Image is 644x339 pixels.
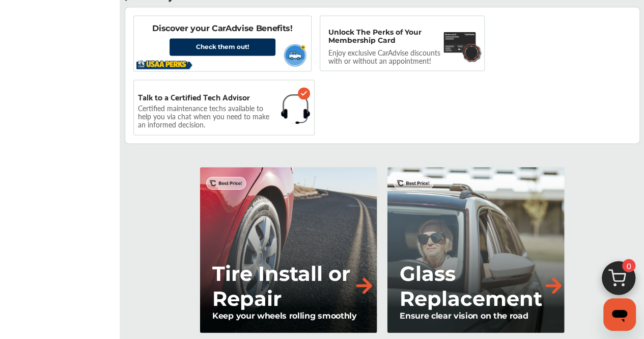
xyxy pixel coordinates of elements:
[279,41,310,69] img: usaa-vehicle.1b55c2f1.svg
[281,92,310,125] img: headphones.1b115f31.svg
[170,38,275,56] a: Check them out!
[622,259,635,272] span: 0
[136,59,192,70] img: usaa-logo.5ee3b997.svg
[328,28,439,44] p: Unlock The Perks of Your Membership Card
[461,42,482,62] img: badge.f18848ea.svg
[212,260,353,310] p: Tire Install or Repair
[542,274,565,297] img: right-arrow-orange.79f929b2.svg
[353,274,375,297] img: right-arrow-orange.79f929b2.svg
[212,310,375,320] p: Keep your wheels rolling smoothly
[400,260,542,310] p: Glass Replacement
[152,23,292,34] p: Discover your CarAdvise Benefits!
[603,298,636,331] iframe: Button to launch messaging window
[138,106,277,127] p: Certified maintenance techs available to help you via chat when you need to make an informed deci...
[443,28,477,56] img: maintenance-card.27cfeff5.svg
[328,48,451,65] p: Enjoy exclusive CarAdvise discounts with or without an appointment!
[298,87,310,99] img: check-icon.521c8815.svg
[400,310,563,320] p: Ensure clear vision on the road
[138,92,250,101] p: Talk to a Certified Tech Advisor
[594,256,643,305] img: cart_icon.3d0951e8.svg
